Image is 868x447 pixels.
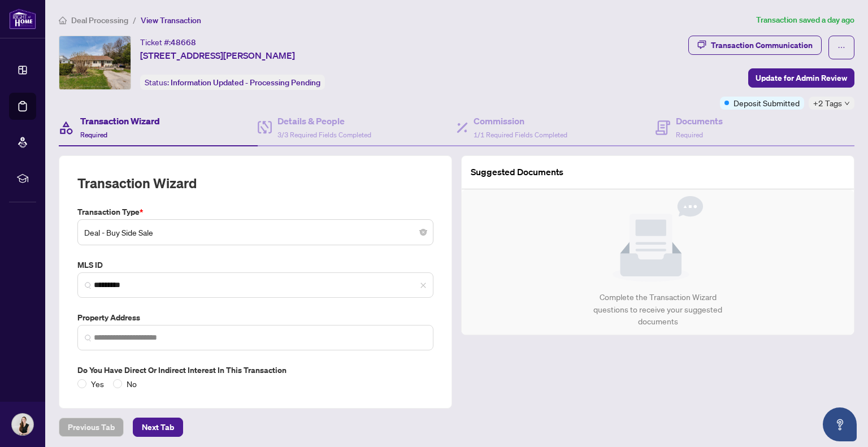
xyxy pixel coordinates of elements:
[676,131,703,139] span: Required
[86,377,108,390] span: Yes
[711,36,813,54] div: Transaction Communication
[837,44,845,51] span: ellipsis
[140,36,196,49] div: Ticket #:
[171,77,320,88] span: Information Updated - Processing Pending
[85,282,92,289] img: search_icon
[756,14,854,27] article: Transaction saved a day ago
[141,15,201,25] span: View Transaction
[734,97,800,109] span: Deposit Submitted
[676,114,723,128] h4: Documents
[581,291,735,328] div: Complete the Transaction Wizard questions to receive your suggested documents
[171,37,196,47] span: 48668
[277,114,371,128] h4: Details & People
[613,196,703,282] img: Null State Icon
[133,14,136,27] li: /
[71,15,128,25] span: Deal Processing
[77,206,433,218] label: Transaction Type
[140,75,325,90] div: Status:
[140,49,295,62] span: [STREET_ADDRESS][PERSON_NAME]
[420,229,427,236] span: close-circle
[688,36,822,55] button: Transaction Communication
[77,311,433,324] label: Property Address
[77,174,197,192] h2: Transaction Wizard
[9,8,36,29] img: logo
[77,364,433,376] label: Do you have direct or indirect interest in this transaction
[823,407,857,441] button: Open asap
[84,222,427,243] span: Deal - Buy Side Sale
[12,414,33,435] img: Profile Icon
[142,418,174,436] span: Next Tab
[80,114,160,128] h4: Transaction Wizard
[756,69,847,87] span: Update for Admin Review
[85,335,92,341] img: search_icon
[420,282,427,289] span: close
[59,418,124,437] button: Previous Tab
[133,418,183,437] button: Next Tab
[474,131,567,139] span: 1/1 Required Fields Completed
[471,165,563,179] article: Suggested Documents
[844,101,850,106] span: down
[122,377,141,390] span: No
[59,16,67,24] span: home
[474,114,567,128] h4: Commission
[59,36,131,89] img: IMG-S12291694_1.jpg
[277,131,371,139] span: 3/3 Required Fields Completed
[80,131,107,139] span: Required
[77,259,433,271] label: MLS ID
[813,97,842,110] span: +2 Tags
[748,68,854,88] button: Update for Admin Review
